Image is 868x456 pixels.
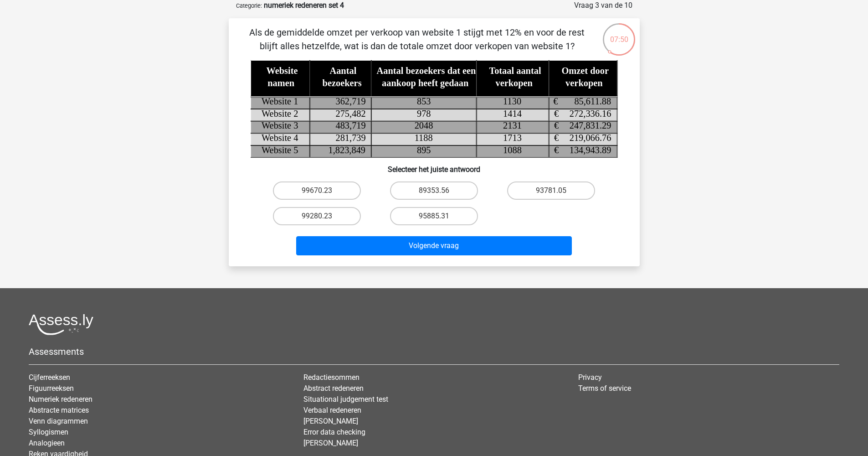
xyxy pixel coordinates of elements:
a: Verbaal redeneren [303,406,361,415]
tspan: bezoekers [322,78,361,88]
tspan: € [553,96,558,106]
tspan: € [554,133,559,143]
label: 95885.31 [390,207,478,225]
tspan: 85,611.88 [574,96,611,106]
a: Error data checking [303,428,365,436]
tspan: Aantal bezoekers dat een [376,66,476,76]
tspan: 247,831.29 [570,121,611,131]
tspan: 275,482 [335,109,365,119]
tspan: 1713 [503,133,522,143]
tspan: Website 5 [262,145,298,155]
label: 93781.05 [507,181,595,200]
a: Analogieen [29,439,65,447]
tspan: Omzet door [561,66,609,76]
tspan: 1414 [503,109,522,119]
h6: Selecteer het juiste antwoord [243,158,625,174]
tspan: € [554,109,559,119]
tspan: 2131 [503,121,522,131]
a: Privacy [578,373,602,382]
tspan: Website 4 [262,133,298,143]
a: Figuurreeksen [29,384,74,393]
tspan: 483,719 [335,121,365,131]
strong: numeriek redeneren set 4 [264,1,344,10]
tspan: Website 3 [262,121,298,131]
small: Categorie: [236,2,262,9]
tspan: 281,739 [335,133,365,143]
a: Syllogismen [29,428,68,436]
tspan: 853 [417,96,431,106]
tspan: 978 [417,109,431,119]
label: 99670.23 [273,181,361,200]
tspan: 134,943.89 [570,145,611,155]
tspan: Aantal [329,66,356,76]
a: Venn diagrammen [29,417,88,425]
tspan: 362,719 [335,96,365,106]
a: Cijferreeksen [29,373,70,382]
a: [PERSON_NAME] [303,417,358,425]
p: Als de gemiddelde omzet per verkoop van website 1 stijgt met 12% en voor de rest blijft alles het... [243,26,591,53]
img: Assessly logo [29,314,93,335]
tspan: 1130 [503,96,521,106]
tspan: aankoop heeft gedaan [382,78,469,88]
tspan: 895 [417,145,431,155]
tspan: € [554,145,559,155]
tspan: 1188 [414,133,432,143]
a: Numeriek redeneren [29,395,92,404]
tspan: € [554,121,559,131]
tspan: Website [266,66,298,76]
a: [PERSON_NAME] [303,439,358,447]
a: Terms of service [578,384,631,393]
tspan: 2048 [414,121,433,131]
div: 07:50 [602,22,636,45]
tspan: verkopen [495,78,533,88]
tspan: 272,336.16 [570,109,611,119]
label: 99280.23 [273,207,361,225]
tspan: 219,066.76 [570,133,611,143]
a: Abstracte matrices [29,406,89,415]
tspan: Totaal aantal [489,66,541,76]
a: Redactiesommen [303,373,360,382]
button: Volgende vraag [296,236,572,255]
tspan: Website 1 [262,96,298,106]
h5: Assessments [29,346,839,357]
tspan: 1,823,849 [328,145,365,155]
a: Abstract redeneren [303,384,364,393]
tspan: 1088 [503,145,522,155]
tspan: verkopen [565,78,603,88]
tspan: namen [267,78,295,88]
label: 89353.56 [390,181,478,200]
a: Situational judgement test [303,395,388,404]
tspan: Website 2 [262,109,298,119]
